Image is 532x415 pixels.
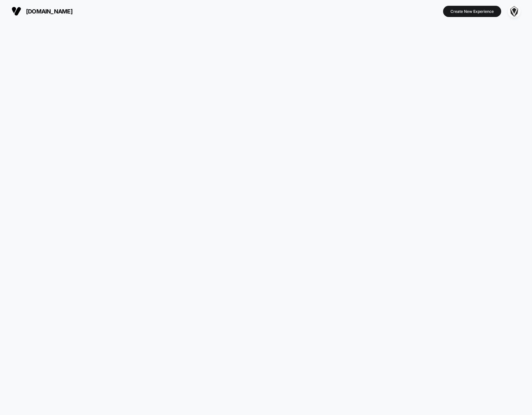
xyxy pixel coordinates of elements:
button: Create New Experience [443,6,501,17]
button: ppic [506,5,522,18]
span: [DOMAIN_NAME] [26,8,73,15]
img: Visually logo [12,6,21,16]
img: ppic [508,5,520,18]
button: [DOMAIN_NAME] [10,6,74,16]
